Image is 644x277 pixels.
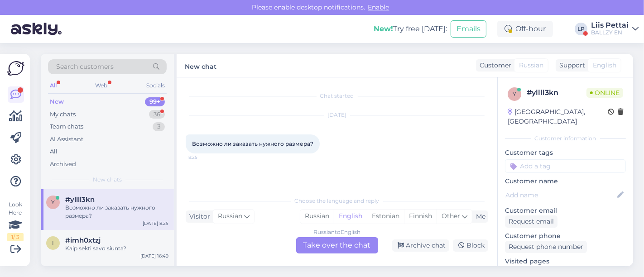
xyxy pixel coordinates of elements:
[65,236,101,244] span: #imh0xtzj
[296,237,378,253] div: Take over the chat
[192,140,313,147] span: Возможно ли заказать нужного размера?
[505,206,626,215] p: Customer email
[334,210,367,223] div: English
[505,134,626,143] div: Customer information
[519,61,543,70] span: Russian
[7,201,24,241] div: Look Here
[591,22,629,29] div: Liis Pettai
[367,210,404,223] div: Estonian
[153,122,165,131] div: 3
[505,231,626,241] p: Customer phone
[374,24,447,34] div: Try free [DATE]:
[505,257,626,266] p: Visited pages
[505,177,626,186] p: Customer name
[451,20,486,38] button: Emails
[365,3,392,11] span: Enable
[218,211,242,221] span: Russian
[145,97,165,106] div: 99+
[7,61,24,76] img: Askly Logo
[513,91,516,97] span: y
[149,110,165,119] div: 36
[505,241,587,253] div: Request phone number
[51,199,55,205] span: y
[591,22,639,36] a: Liis PettaiBALLZY EN
[94,80,110,91] div: Web
[505,159,626,173] input: Add a tag
[497,21,553,37] div: Off-hour
[508,107,608,126] div: [GEOGRAPHIC_DATA], [GEOGRAPHIC_DATA]
[186,111,488,119] div: [DATE]
[186,92,488,100] div: Chat started
[143,220,168,227] div: [DATE] 8:25
[505,148,626,158] p: Customer tags
[527,87,586,98] div: # yllll3kn
[442,212,460,220] span: Other
[185,59,216,72] label: New chat
[144,80,167,91] div: Socials
[505,215,557,228] div: Request email
[56,62,114,72] span: Search customers
[313,228,360,236] div: Russian to English
[505,190,615,200] input: Add name
[65,204,168,220] div: Возможно ли заказать нужного размера?
[65,196,95,204] span: #yllll3kn
[93,176,122,184] span: New chats
[50,147,58,156] div: All
[476,61,511,70] div: Customer
[556,61,585,70] div: Support
[404,210,437,223] div: Finnish
[48,80,58,91] div: All
[50,160,76,169] div: Archived
[374,24,393,33] b: New!
[186,197,488,205] div: Choose the language and reply
[591,29,629,36] div: BALLZY EN
[593,61,616,70] span: English
[188,154,222,161] span: 8:25
[453,239,488,252] div: Block
[50,135,83,144] div: AI Assistant
[472,212,485,221] div: Me
[586,88,623,98] span: Online
[50,122,83,131] div: Team chats
[392,239,449,252] div: Archive chat
[140,253,168,259] div: [DATE] 16:49
[575,23,587,35] div: LP
[52,239,54,246] span: i
[186,212,210,221] div: Visitor
[7,233,24,241] div: 1 / 3
[300,210,334,223] div: Russian
[50,110,76,119] div: My chats
[65,244,168,253] div: Kaip sekti savo siunta?
[50,97,64,106] div: New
